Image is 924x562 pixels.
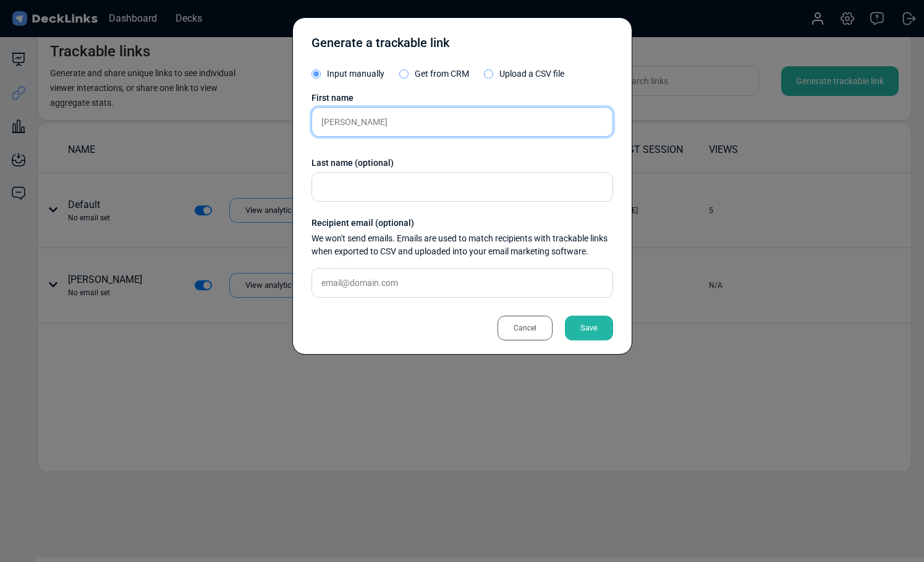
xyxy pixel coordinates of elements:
[565,316,613,340] div: Save
[312,157,613,170] div: Last name (optional)
[312,232,613,258] div: We won't send emails. Emails are used to match recipients with trackable links when exported to C...
[499,69,564,79] span: Upload a CSV file
[415,69,469,79] span: Get from CRM
[312,217,613,230] div: Recipient email (optional)
[312,33,449,58] div: Generate a trackable link
[312,268,613,298] input: email@domain.com
[498,316,553,340] div: Cancel
[327,69,384,79] span: Input manually
[312,92,613,105] div: First name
